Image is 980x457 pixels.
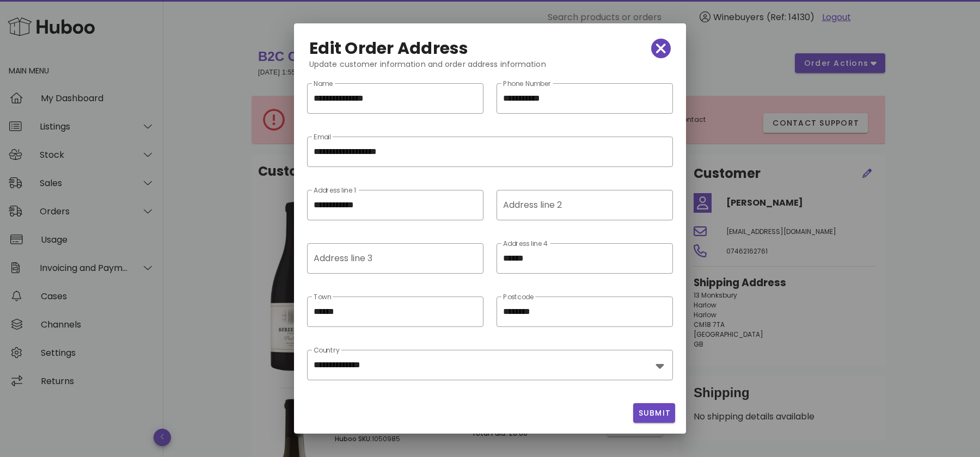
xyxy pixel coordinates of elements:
[638,407,671,419] span: Submit
[633,403,675,423] button: Submit
[314,133,331,141] label: Email
[314,187,356,195] label: Address line 1
[503,240,548,248] label: Address line 4
[314,293,331,301] label: Town
[309,40,469,57] h2: Edit Order Address
[301,58,679,79] div: Update customer information and order address information
[503,293,534,301] label: Postcode
[314,347,340,355] label: Country
[314,80,333,88] label: Name
[503,80,552,88] label: Phone Number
